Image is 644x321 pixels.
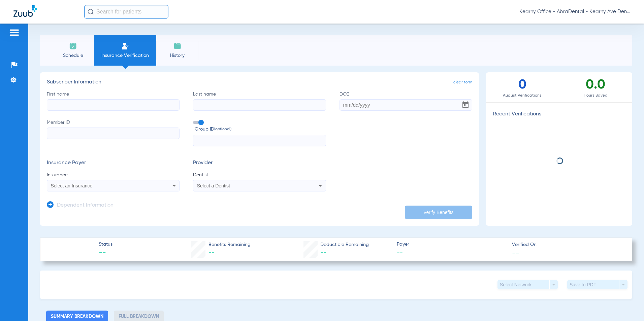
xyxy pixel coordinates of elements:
[486,72,559,102] div: 0
[486,92,559,99] span: August Verifications
[340,91,472,111] label: DOB
[47,91,180,111] label: First name
[195,126,326,133] span: Group ID
[47,99,180,111] input: First name
[320,250,326,256] span: --
[99,248,112,258] span: --
[84,5,168,19] input: Search for patients
[9,29,20,37] img: hamburger-icon
[193,99,326,111] input: Last name
[57,52,89,59] span: Schedule
[193,172,326,178] span: Dentist
[47,128,180,139] input: Member ID
[512,249,519,256] span: --
[161,52,193,59] span: History
[208,250,215,256] span: --
[320,241,369,248] span: Deductible Remaining
[99,52,151,59] span: Insurance Verification
[88,9,94,15] img: Search Icon
[47,119,180,147] label: Member ID
[519,8,631,15] span: Kearny Office - AbraDental - Kearny Ave Dental, LLC - Kearny General
[512,241,621,248] span: Verified On
[340,99,472,111] input: DOBOpen calendar
[486,111,632,118] h3: Recent Verifications
[47,172,180,178] span: Insurance
[559,92,632,99] span: Hours Saved
[121,42,129,50] img: Manual Insurance Verification
[13,5,37,17] img: Zuub Logo
[197,183,230,188] span: Select a Dentist
[397,248,506,257] span: --
[193,91,326,111] label: Last name
[51,183,93,188] span: Select an Insurance
[47,160,180,167] h3: Insurance Payer
[69,42,77,50] img: Schedule
[459,98,472,112] button: Open calendar
[57,202,114,209] h3: Dependent Information
[397,241,506,248] span: Payer
[47,79,472,86] h3: Subscriber Information
[453,79,472,86] span: clear form
[405,206,472,219] button: Verify Benefits
[214,126,231,133] small: (optional)
[193,160,326,167] h3: Provider
[208,241,251,248] span: Benefits Remaining
[559,72,632,102] div: 0.0
[173,42,182,50] img: History
[99,241,112,248] span: Status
